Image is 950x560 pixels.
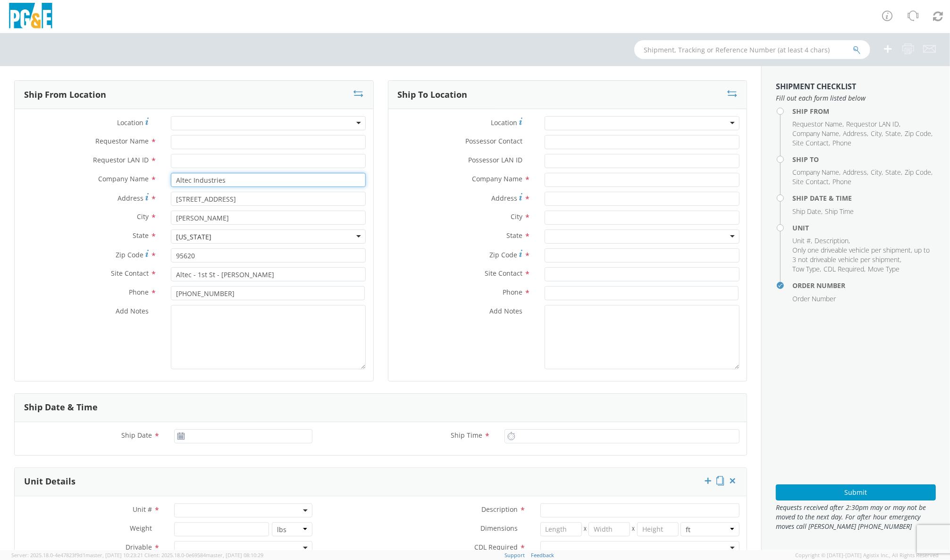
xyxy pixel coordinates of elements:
span: CDL Required [475,543,518,552]
span: Ship Date [121,431,152,440]
span: Description [482,505,518,514]
span: CDL Required [824,264,864,273]
span: Company Name [792,168,839,177]
span: Phone [129,288,149,297]
h4: Ship Date & Time [792,195,936,202]
span: Requestor LAN ID [93,155,149,164]
div: [US_STATE] [176,232,211,242]
span: Add Notes [116,306,149,315]
a: Support [504,552,525,559]
li: , [792,246,933,264]
span: Ship Date [792,207,821,216]
span: Phone [832,177,851,186]
li: , [792,177,830,187]
input: Length [540,522,582,536]
span: Location [117,118,143,127]
h3: Ship Date & Time [24,403,98,412]
h4: Unit [792,224,936,231]
li: , [843,129,868,138]
li: , [871,129,883,138]
span: Dimensions [481,524,518,533]
span: Tow Type [792,264,820,273]
span: Address [843,129,867,138]
li: , [824,264,866,274]
h3: Unit Details [24,477,76,486]
span: Zip Code [116,250,143,259]
span: State [506,231,522,240]
li: , [792,138,830,148]
span: State [133,231,149,240]
img: pge-logo-06675f144f4cfa6a6814.png [7,3,54,31]
span: City [137,212,149,221]
li: , [885,168,902,177]
li: , [792,207,823,216]
span: Ship Time [451,431,482,440]
span: Address [843,168,867,177]
span: Add Notes [489,306,522,315]
span: Phone [832,138,851,147]
li: , [905,168,933,177]
span: Site Contact [111,269,149,278]
span: Requestor Name [792,119,842,128]
span: Site Contact [792,177,829,186]
h3: Ship To Location [398,90,468,100]
span: Unit # [133,505,152,514]
span: Drivable [126,543,152,552]
span: Possessor LAN ID [468,155,522,164]
span: State [885,129,901,138]
li: , [792,236,812,246]
span: Only one driveable vehicle per shipment, up to 3 not driveable vehicle per shipment [792,246,930,264]
span: X [630,522,637,536]
button: Submit [776,484,936,501]
span: master, [DATE] 08:10:29 [206,552,263,559]
span: Company Name [472,174,522,183]
li: , [792,168,841,177]
h3: Ship From Location [24,90,106,100]
li: , [792,119,844,129]
li: , [792,129,841,138]
li: , [885,129,902,138]
strong: Shipment Checklist [776,81,856,92]
span: X [582,522,589,536]
span: Company Name [98,174,149,183]
span: Ship Time [825,207,854,216]
h4: Ship To [792,156,936,163]
span: Zip Code [905,168,931,177]
span: Possessor Contact [465,136,522,145]
span: Site Contact [792,138,829,147]
span: City [871,129,882,138]
h4: Order Number [792,282,936,289]
span: Weight [130,524,152,533]
li: , [871,168,883,177]
li: , [815,236,850,246]
span: Address [118,194,143,203]
input: Width [588,522,630,536]
span: Client: 2025.18.0-0e69584 [144,552,263,559]
span: Location [491,118,517,127]
span: Move Type [868,264,900,273]
span: master, [DATE] 10:23:21 [85,552,143,559]
h4: Ship From [792,108,936,115]
span: City [511,212,522,221]
span: City [871,168,882,177]
li: , [792,264,821,274]
span: Unit # [792,236,811,245]
input: Height [637,522,679,536]
span: Phone [503,288,522,297]
span: Copyright © [DATE]-[DATE] Agistix Inc., All Rights Reserved [795,552,939,559]
span: Order Number [792,294,836,303]
span: Company Name [792,129,839,138]
span: Requestor LAN ID [846,119,899,128]
span: Site Contact [485,269,522,278]
li: , [846,119,900,129]
span: Requests received after 2:30pm may or may not be moved to the next day. For after hour emergency ... [776,503,936,531]
a: Feedback [531,552,554,559]
li: , [843,168,868,177]
span: Address [491,194,517,203]
span: Zip Code [905,129,931,138]
li: , [905,129,933,138]
span: Requestor Name [95,136,149,145]
span: Zip Code [489,250,517,259]
span: Server: 2025.18.0-4e47823f9d1 [11,552,143,559]
input: Shipment, Tracking or Reference Number (at least 4 chars) [634,40,870,59]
